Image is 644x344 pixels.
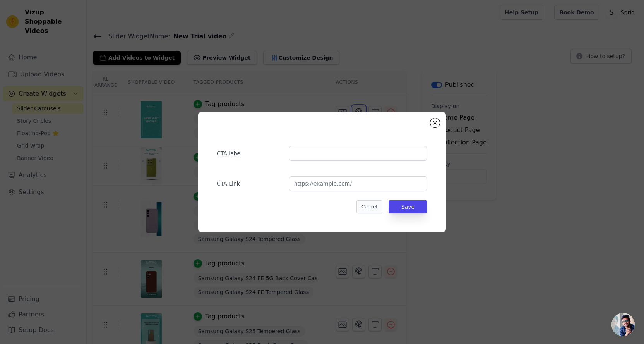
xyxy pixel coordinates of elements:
[611,313,635,336] div: Open chat
[389,200,427,213] button: Save
[289,176,427,191] input: https://example.com/
[217,177,283,187] label: CTA Link
[217,146,283,157] label: CTA label
[356,200,382,213] button: Cancel
[430,118,440,127] button: Close modal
